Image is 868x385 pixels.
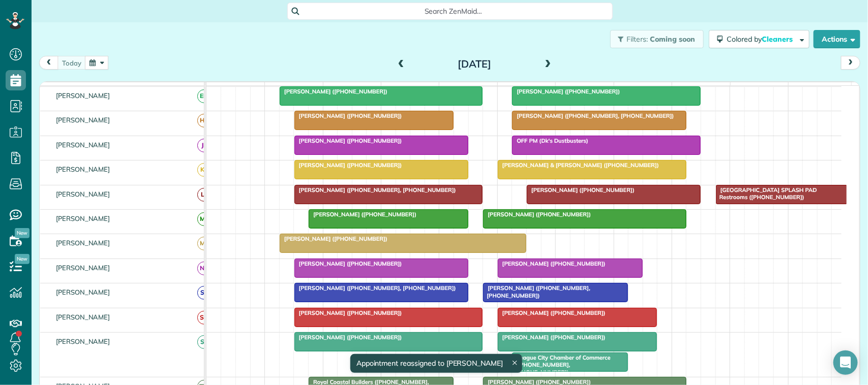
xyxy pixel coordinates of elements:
span: SP [197,335,211,349]
span: 9am [323,84,342,92]
button: today [57,56,86,70]
span: OFF PM (Dk's Dustbusters) [512,137,589,144]
span: [PERSON_NAME] ([PHONE_NUMBER]) [279,88,388,95]
span: 1pm [556,84,574,92]
span: 4pm [731,84,749,92]
h2: [DATE] [411,58,538,70]
span: [PERSON_NAME] ([PHONE_NUMBER]) [497,260,606,267]
span: SM [197,311,211,325]
span: Coming soon [650,35,696,44]
span: [PERSON_NAME] ([PHONE_NUMBER]) [308,211,417,218]
span: MB [197,237,211,250]
span: New [15,254,29,264]
span: [PERSON_NAME] ([PHONE_NUMBER]) [294,309,403,316]
span: [PERSON_NAME] ([PHONE_NUMBER]) [279,235,388,242]
div: Open Intercom Messenger [833,350,858,375]
span: [PERSON_NAME] [54,239,112,247]
span: EM [197,89,211,103]
span: Cleaners [762,35,794,44]
span: 3pm [672,84,690,92]
button: Actions [814,30,860,48]
span: [PERSON_NAME] [54,337,112,345]
span: [PERSON_NAME] & [PERSON_NAME] ([PHONE_NUMBER]) [497,162,660,169]
span: [PERSON_NAME] ([PHONE_NUMBER]) [526,186,635,194]
button: next [841,56,860,70]
span: New [15,228,29,238]
span: Colored by [727,35,796,44]
span: 5pm [789,84,806,92]
span: SB [197,286,211,300]
span: [PERSON_NAME] [54,288,112,296]
span: [PERSON_NAME] ([PHONE_NUMBER], [PHONE_NUMBER]) [483,284,590,299]
span: [PERSON_NAME] [54,116,112,124]
button: Colored byCleaners [709,30,810,48]
span: [PERSON_NAME] ([PHONE_NUMBER]) [483,211,591,218]
span: HC [197,114,211,127]
span: [GEOGRAPHIC_DATA] SPLASH PAD Restrooms ([PHONE_NUMBER]) [715,186,817,201]
span: [PERSON_NAME] [54,214,112,222]
div: Appointment reassigned to [PERSON_NAME] [350,354,522,373]
span: [PERSON_NAME] [54,91,112,100]
span: 2pm [614,84,632,92]
span: JB [197,139,211,152]
span: [PERSON_NAME] [54,313,112,321]
span: [PERSON_NAME] [54,165,112,173]
span: [PERSON_NAME] ([PHONE_NUMBER]) [294,334,403,341]
span: KB [197,163,211,177]
span: 12pm [498,84,520,92]
span: [PERSON_NAME] ([PHONE_NUMBER]) [294,137,403,144]
span: League City Chamber of Commerce ([PHONE_NUMBER], [PHONE_NUMBER]) [512,354,610,376]
span: LF [197,188,211,202]
span: 11am [439,84,462,92]
span: [PERSON_NAME] ([PHONE_NUMBER]) [294,162,403,169]
span: [PERSON_NAME] ([PHONE_NUMBER], [PHONE_NUMBER]) [294,186,457,194]
span: [PERSON_NAME] ([PHONE_NUMBER]) [294,260,403,267]
button: prev [39,56,58,70]
span: 10am [381,84,404,92]
span: NN [197,262,211,275]
span: [PERSON_NAME] [54,141,112,149]
span: MT [197,212,211,226]
span: [PERSON_NAME] ([PHONE_NUMBER]) [497,309,606,316]
span: [PERSON_NAME] [54,264,112,272]
span: 8am [265,84,284,92]
span: [PERSON_NAME] ([PHONE_NUMBER], [PHONE_NUMBER]) [512,112,674,119]
span: [PERSON_NAME] ([PHONE_NUMBER]) [512,88,620,95]
span: Filters: [627,35,648,44]
span: 7am [206,84,225,92]
span: [PERSON_NAME] ([PHONE_NUMBER]) [497,334,606,341]
span: [PERSON_NAME] ([PHONE_NUMBER]) [294,112,403,119]
span: [PERSON_NAME] ([PHONE_NUMBER], [PHONE_NUMBER]) [294,284,457,292]
span: [PERSON_NAME] [54,190,112,198]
